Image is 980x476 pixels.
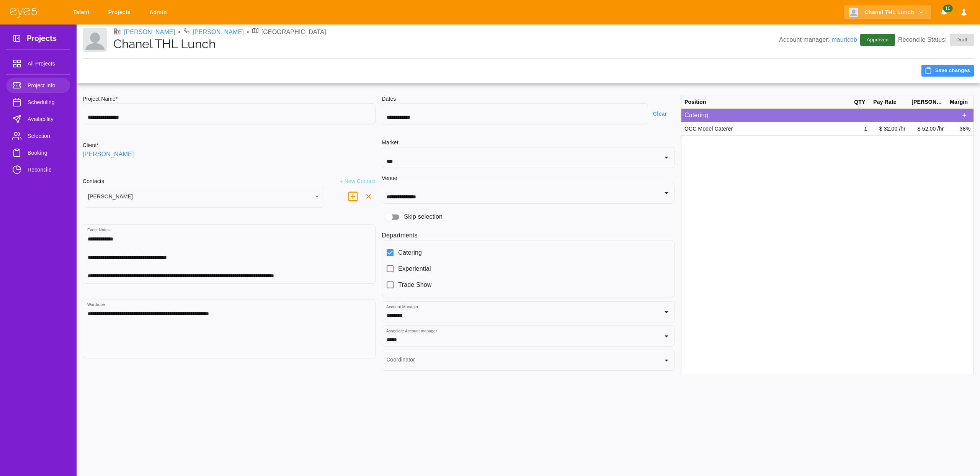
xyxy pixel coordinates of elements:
[178,28,181,37] li: •
[28,98,64,107] span: Scheduling
[943,5,952,12] span: 10
[87,302,105,308] label: Wardrobe
[681,95,851,109] div: Position
[661,188,672,198] button: Open
[28,131,64,141] span: Selection
[28,59,64,68] span: All Projects
[6,162,70,177] a: Reconcile
[849,8,858,17] img: Client logo
[908,95,947,109] div: [PERSON_NAME]
[28,115,64,124] span: Availability
[362,190,376,203] button: delete
[851,95,870,109] div: QTY
[921,65,974,77] button: Save changes
[844,5,931,20] button: Chanel THL Lunch
[898,34,974,46] p: Reconcile Status:
[681,122,851,136] div: OCC Model Caterer
[947,95,973,109] div: Margin
[382,139,675,147] h6: Market
[83,177,104,186] h6: Contacts
[124,28,175,37] a: [PERSON_NAME]
[779,35,857,44] p: Account manager:
[952,36,972,44] span: Draft
[386,304,418,310] label: Account Manager
[870,122,908,136] div: $ 32.00 /hr
[28,81,64,90] span: Project Info
[382,95,675,103] h6: Dates
[6,145,70,160] a: Booking
[27,34,57,46] h3: Projects
[83,28,107,52] img: Client logo
[340,177,376,186] p: + New Contact
[247,28,249,37] li: •
[113,37,779,51] h1: Chanel THL Lunch
[684,111,958,120] p: Catering
[28,165,64,174] span: Reconcile
[947,122,973,136] div: 38%
[382,174,397,183] h6: Venue
[398,280,431,290] span: Trade Show
[831,36,857,43] a: mauriceb
[6,56,70,71] a: All Projects
[261,28,326,37] p: [GEOGRAPHIC_DATA]
[851,122,870,136] div: 1
[661,331,672,342] button: Open
[83,141,99,150] h6: Client*
[6,95,70,110] a: Scheduling
[83,186,324,208] div: [PERSON_NAME]
[144,5,175,20] a: Admin
[908,122,947,136] div: $ 52.00 /hr
[6,128,70,144] a: Selection
[862,36,893,44] span: Approved
[68,5,97,20] a: Talent
[937,5,951,20] button: Notifications
[382,210,675,224] div: Skip selection
[661,152,672,163] button: Open
[958,109,970,121] button: Add Position
[648,107,675,121] button: Clear
[83,150,134,159] a: [PERSON_NAME]
[870,95,908,109] div: Pay Rate
[103,5,138,20] a: Projects
[344,188,362,205] button: delete
[382,231,675,240] h6: Departments
[661,355,672,366] button: Open
[28,148,64,157] span: Booking
[6,78,70,93] a: Project Info
[83,95,376,103] h6: Project Name*
[398,264,431,273] span: Experiential
[661,307,672,317] button: Open
[87,227,109,233] label: Event Notes
[398,248,422,257] span: Catering
[193,28,244,37] a: [PERSON_NAME]
[386,328,437,334] label: Associate Account manager
[958,109,970,121] div: outlined button group
[6,111,70,127] a: Availability
[9,7,38,18] img: eye5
